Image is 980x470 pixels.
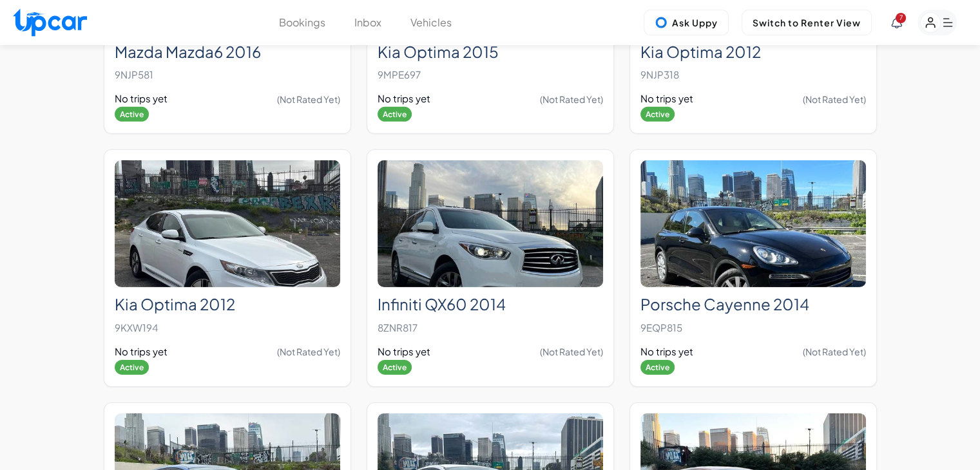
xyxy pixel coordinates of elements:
h2: Kia Optima 2015 [378,42,603,61]
h2: Mazda Mazda6 2016 [115,42,340,61]
span: Active [378,107,412,122]
span: (Not Rated Yet) [540,345,603,358]
img: Kia Optima 2012 [115,160,340,287]
h2: Infiniti QX60 2014 [378,295,603,314]
img: Infiniti QX60 2014 [378,160,603,287]
span: (Not Rated Yet) [803,93,866,106]
h2: Kia Optima 2012 [640,42,866,61]
img: Porsche Cayenne 2014 [640,160,866,287]
span: Active [115,360,149,375]
p: 9NJP581 [115,66,340,84]
button: Bookings [279,15,325,30]
h2: Porsche Cayenne 2014 [640,295,866,314]
img: Uppy [655,16,668,29]
p: 9NJP318 [640,66,866,84]
span: No trips yet [115,91,168,106]
button: Switch to Renter View [742,10,872,35]
span: (Not Rated Yet) [803,345,866,358]
img: Upcar Logo [13,8,87,36]
span: (Not Rated Yet) [277,93,340,106]
span: No trips yet [378,91,430,106]
span: (Not Rated Yet) [277,345,340,358]
button: Ask Uppy [644,10,729,35]
button: Vehicles [410,15,452,30]
span: Active [640,107,675,122]
p: 9KXW194 [115,319,340,337]
p: 9EQP815 [640,319,866,337]
span: No trips yet [378,344,430,359]
span: You have new notifications [896,13,906,23]
span: Active [640,360,675,375]
span: No trips yet [115,344,168,359]
p: 9MPE697 [378,66,603,84]
span: Active [378,360,412,375]
span: No trips yet [640,344,693,359]
span: (Not Rated Yet) [540,93,603,106]
span: Active [115,107,149,122]
button: Inbox [354,15,381,30]
h2: Kia Optima 2012 [115,295,340,314]
span: No trips yet [640,91,693,106]
div: View Notifications [891,17,902,28]
p: 8ZNR817 [378,319,603,337]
